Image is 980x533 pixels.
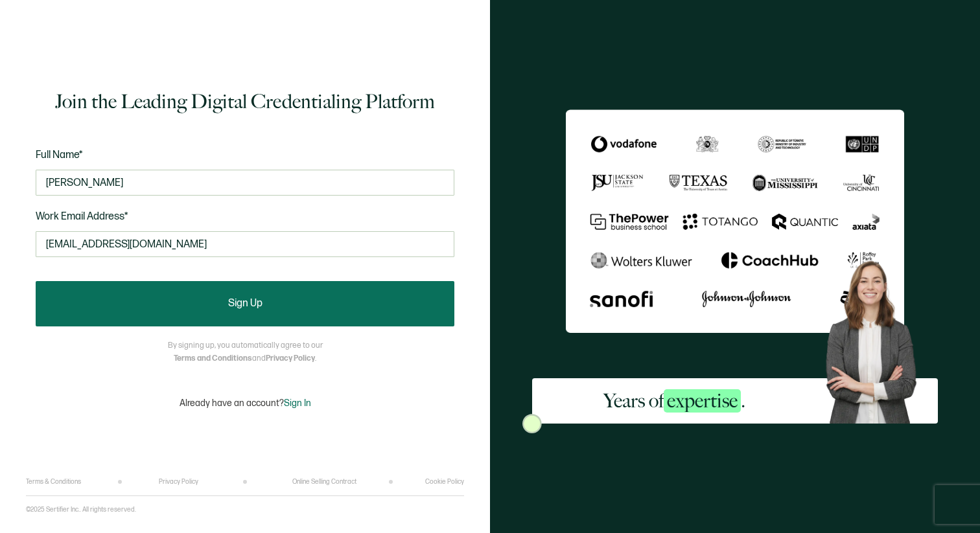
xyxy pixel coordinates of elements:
a: Privacy Policy [159,478,198,486]
input: Enter your work email address [36,231,454,257]
img: Sertifier Signup [522,414,542,433]
p: Already have an account? [180,398,311,409]
span: Work Email Address* [36,210,128,223]
a: Cookie Policy [425,478,464,486]
span: Sign Up [228,299,262,309]
a: Terms and Conditions [174,354,252,363]
input: Jane Doe [36,170,454,196]
h1: Join the Leading Digital Credentialing Platform [55,89,435,115]
p: ©2025 Sertifier Inc.. All rights reserved. [26,506,136,514]
a: Terms & Conditions [26,478,81,486]
span: Sign In [284,398,311,409]
img: Sertifier Signup - Years of <span class="strong-h">expertise</span>. [566,109,904,332]
a: Online Selling Contract [292,478,356,486]
span: expertise [664,389,741,413]
img: Sertifier Signup - Years of <span class="strong-h">expertise</span>. Hero [816,253,938,424]
span: Full Name* [36,149,83,161]
p: By signing up, you automatically agree to our and . [168,339,323,365]
a: Privacy Policy [266,354,315,363]
button: Sign Up [36,281,454,326]
h2: Years of . [603,388,745,414]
